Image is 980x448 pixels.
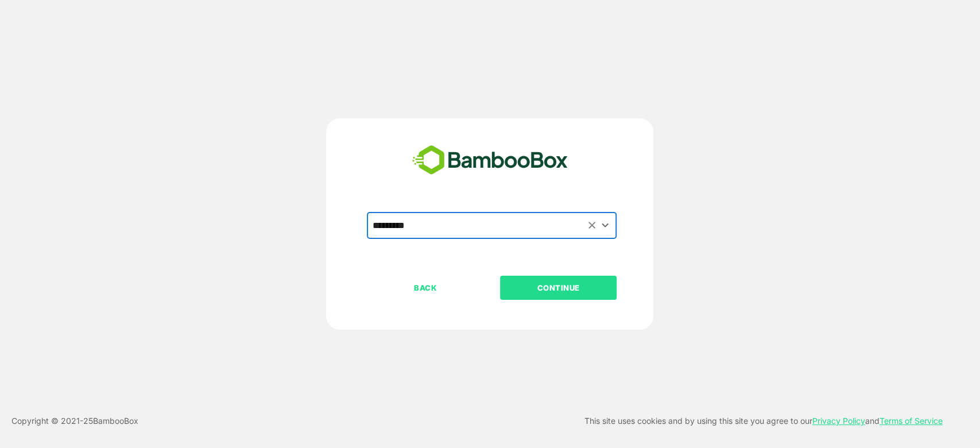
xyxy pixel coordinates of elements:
[880,416,943,426] a: Terms of Service
[406,141,574,179] img: bamboobox
[584,414,943,428] p: This site uses cookies and by using this site you agree to our and
[367,276,483,300] button: BACK
[368,281,483,294] p: BACK
[585,219,598,232] button: Clear
[500,276,617,300] button: CONTINUE
[812,416,865,426] a: Privacy Policy
[597,218,613,233] button: Open
[501,281,616,294] p: CONTINUE
[11,414,138,428] p: Copyright © 2021- 25 BambooBox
